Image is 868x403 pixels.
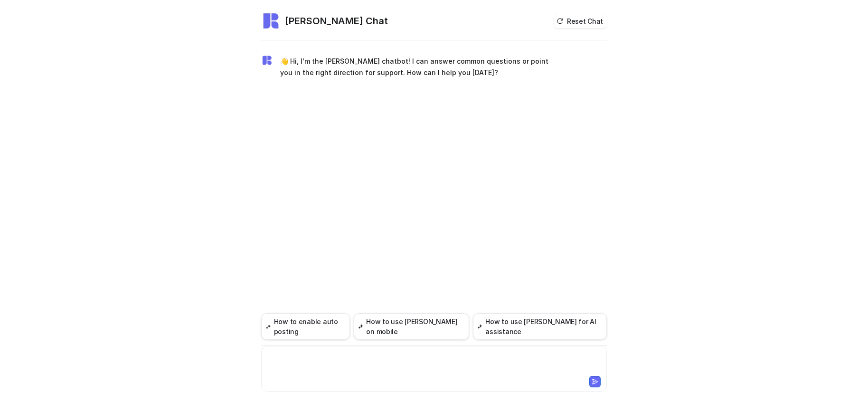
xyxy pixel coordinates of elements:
[285,14,388,28] h2: [PERSON_NAME] Chat
[280,56,558,78] p: 👋 Hi, I'm the [PERSON_NAME] chatbot! I can answer common questions or point you in the right dire...
[554,14,607,28] button: Reset Chat
[261,55,273,66] img: Widget
[261,313,350,340] button: How to enable auto posting
[354,313,469,340] button: How to use [PERSON_NAME] on mobile
[261,11,280,30] img: Widget
[473,313,607,340] button: How to use [PERSON_NAME] for AI assistance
